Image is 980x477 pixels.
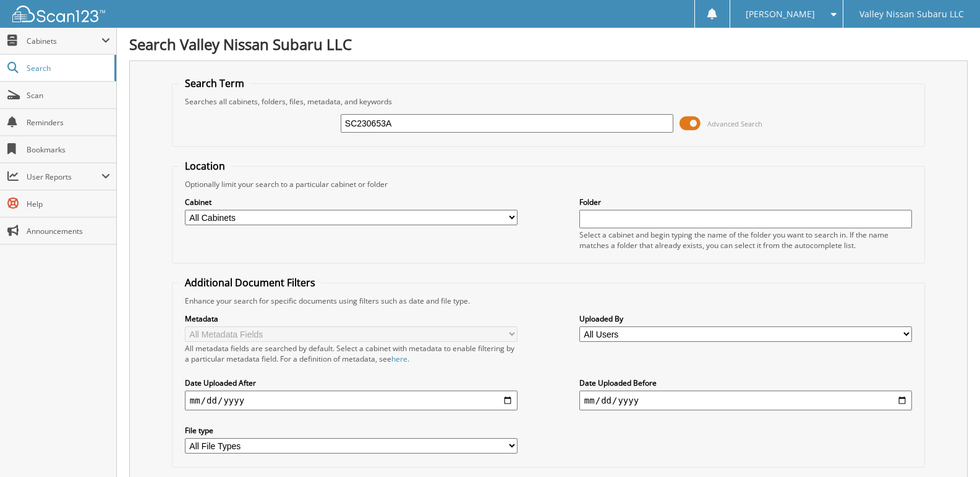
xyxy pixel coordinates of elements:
label: Date Uploaded Before [579,378,912,388]
div: Searches all cabinets, folders, files, metadata, and keywords [179,96,918,107]
span: Scan [27,90,110,101]
label: Metadata [185,313,518,324]
div: Enhance your search for specific documents using filters such as date and file type. [179,296,918,306]
span: Reminders [27,117,110,128]
label: Folder [579,197,912,207]
img: scan123-logo-white.svg [12,6,105,22]
iframe: Chat Widget [918,418,980,477]
span: User Reports [27,172,101,182]
div: Select a cabinet and begin typing the name of the folder you want to search in. If the name match... [579,230,912,251]
span: Cabinets [27,36,101,46]
span: Bookmarks [27,144,110,155]
input: end [579,391,912,410]
label: Cabinet [185,197,518,207]
label: File type [185,425,518,436]
legend: Location [179,159,231,173]
span: Announcements [27,226,110,236]
div: All metadata fields are searched by default. Select a cabinet with metadata to enable filtering b... [185,343,518,364]
a: here [391,354,407,364]
span: Valley Nissan Subaru LLC [859,10,964,18]
legend: Additional Document Filters [179,276,322,289]
span: Advanced Search [707,119,762,128]
legend: Search Term [179,77,250,90]
label: Uploaded By [579,313,912,324]
label: Date Uploaded After [185,378,518,388]
span: Search [27,63,108,73]
span: Help [27,199,110,209]
span: [PERSON_NAME] [746,10,815,18]
input: start [185,391,518,410]
div: Optionally limit your search to a particular cabinet or folder [179,179,918,189]
h1: Search Valley Nissan Subaru LLC [129,34,968,54]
